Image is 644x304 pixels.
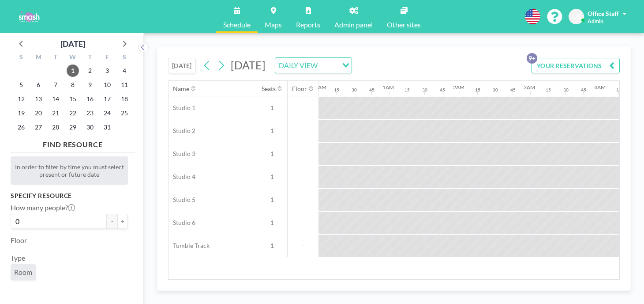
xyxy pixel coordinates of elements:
[312,84,326,91] div: 12AM
[231,58,266,72] span: [DATE]
[13,52,30,64] div: S
[32,93,45,105] span: Monday, October 13, 2025
[594,84,606,91] div: 4AM
[404,87,410,93] div: 15
[527,53,537,64] p: 9+
[30,52,47,64] div: M
[32,107,45,119] span: Monday, October 20, 2025
[288,127,318,135] span: -
[616,87,622,93] div: 15
[288,173,318,181] span: -
[288,150,318,158] span: -
[334,21,373,28] span: Admin panel
[168,219,195,227] span: Studio 6
[101,107,113,119] span: Friday, October 24, 2025
[524,84,535,91] div: 3AM
[101,79,113,91] span: Friday, October 10, 2025
[118,107,131,119] span: Saturday, October 25, 2025
[107,214,117,229] button: -
[11,137,135,149] h4: FIND RESOURCE
[84,107,96,119] span: Thursday, October 23, 2025
[101,93,113,105] span: Friday, October 17, 2025
[47,52,64,64] div: T
[168,150,195,158] span: Studio 3
[14,8,44,26] img: organization-logo
[49,93,62,105] span: Tuesday, October 14, 2025
[588,18,603,24] span: Admin
[32,79,45,91] span: Monday, October 6, 2025
[288,196,318,204] span: -
[168,104,195,112] span: Studio 1
[257,104,287,112] span: 1
[352,87,357,93] div: 30
[168,58,196,73] button: [DATE]
[11,254,25,262] label: Type
[101,65,113,77] span: Friday, October 3, 2025
[292,85,307,93] div: Floor
[572,13,580,21] span: OS
[67,79,79,91] span: Wednesday, October 8, 2025
[117,214,128,229] button: +
[257,219,287,227] span: 1
[98,52,116,64] div: F
[173,85,189,93] div: Name
[257,173,287,181] span: 1
[67,121,79,133] span: Wednesday, October 29, 2025
[15,107,27,119] span: Sunday, October 19, 2025
[257,242,287,250] span: 1
[265,21,282,28] span: Maps
[563,87,569,93] div: 30
[288,104,318,112] span: -
[288,242,318,250] span: -
[118,93,131,105] span: Saturday, October 18, 2025
[288,219,318,227] span: -
[334,87,339,93] div: 15
[369,87,374,93] div: 45
[320,60,337,71] input: Search for option
[11,236,27,245] label: Floor
[532,58,620,73] button: YOUR RESERVATIONS9+
[11,156,128,185] div: In order to filter by time you must select present or future date
[49,79,62,91] span: Tuesday, October 7, 2025
[588,10,619,17] span: Office Staff
[84,93,96,105] span: Thursday, October 16, 2025
[257,196,287,204] span: 1
[296,21,320,28] span: Reports
[387,21,421,28] span: Other sites
[116,52,133,64] div: S
[15,93,27,105] span: Sunday, October 12, 2025
[493,87,498,93] div: 30
[64,52,82,64] div: W
[60,38,85,50] div: [DATE]
[101,121,113,133] span: Friday, October 31, 2025
[510,87,516,93] div: 45
[168,173,195,181] span: Studio 4
[581,87,586,93] div: 45
[262,85,276,93] div: Seats
[275,58,352,73] div: Search for option
[168,127,195,135] span: Studio 2
[257,150,287,158] span: 1
[67,107,79,119] span: Wednesday, October 22, 2025
[453,84,464,91] div: 2AM
[440,87,445,93] div: 45
[67,65,79,77] span: Wednesday, October 1, 2025
[118,65,131,77] span: Saturday, October 4, 2025
[49,121,62,133] span: Tuesday, October 28, 2025
[277,60,319,71] span: DAILY VIEW
[11,203,75,212] label: How many people?
[15,79,27,91] span: Sunday, October 5, 2025
[475,87,480,93] div: 15
[15,121,27,133] span: Sunday, October 26, 2025
[257,127,287,135] span: 1
[118,79,131,91] span: Saturday, October 11, 2025
[84,121,96,133] span: Thursday, October 30, 2025
[422,87,427,93] div: 30
[168,196,195,204] span: Studio 5
[67,93,79,105] span: Wednesday, October 15, 2025
[32,121,45,133] span: Monday, October 27, 2025
[168,242,210,250] span: Tumble Track
[223,21,251,28] span: Schedule
[84,65,96,77] span: Thursday, October 2, 2025
[11,192,128,200] h3: Specify resource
